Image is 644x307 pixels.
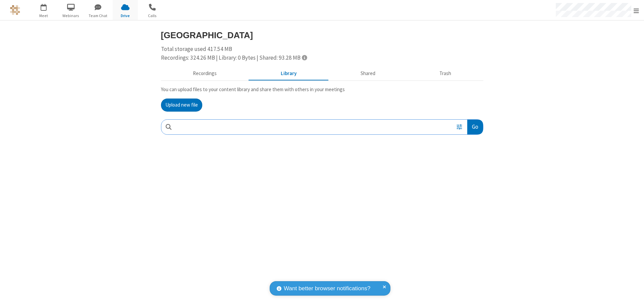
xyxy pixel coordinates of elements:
[10,5,20,15] img: QA Selenium DO NOT DELETE OR CHANGE
[58,13,84,19] span: Webinars
[161,54,483,62] div: Recordings: 324.26 MB | Library: 0 Bytes | Shared: 93.28 MB
[302,55,307,60] span: Totals displayed include files that have been moved to the trash.
[329,67,408,80] button: Shared during meetings
[161,30,483,40] h3: [GEOGRAPHIC_DATA]
[113,13,138,19] span: Drive
[408,67,483,80] button: Trash
[86,13,111,19] span: Team Chat
[284,284,370,293] span: Want better browser notifications?
[31,13,56,19] span: Meet
[161,86,483,94] p: You can upload files to your content library and share them with others in your meetings
[161,99,202,112] button: Upload new file
[249,67,329,80] button: Content library
[140,13,165,19] span: Calls
[161,67,249,80] button: Recorded meetings
[161,45,483,62] div: Total storage used 417.54 MB
[467,120,483,135] button: Go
